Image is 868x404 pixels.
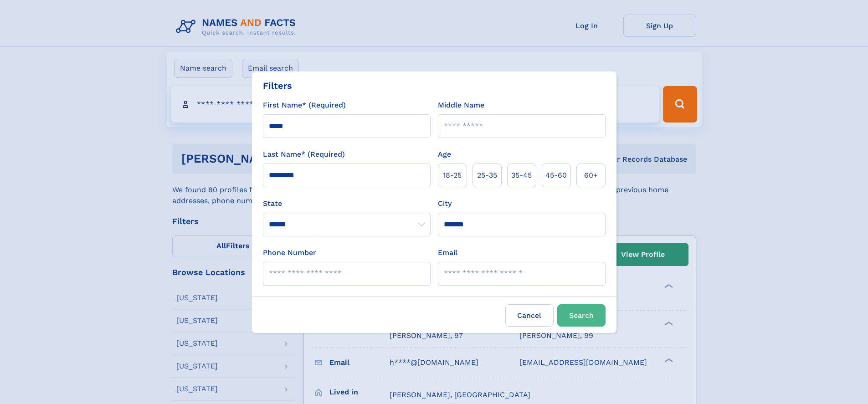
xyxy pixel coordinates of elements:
[263,198,431,209] label: State
[557,304,606,327] button: Search
[443,170,462,181] span: 18‑25
[263,100,346,111] label: First Name* (Required)
[584,170,598,181] span: 60+
[263,149,345,160] label: Last Name* (Required)
[511,170,532,181] span: 35‑45
[505,304,554,327] label: Cancel
[438,100,484,111] label: Middle Name
[477,170,497,181] span: 25‑35
[438,198,452,209] label: City
[263,79,292,92] div: Filters
[438,149,451,160] label: Age
[438,247,457,258] label: Email
[545,170,567,181] span: 45‑60
[263,247,316,258] label: Phone Number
